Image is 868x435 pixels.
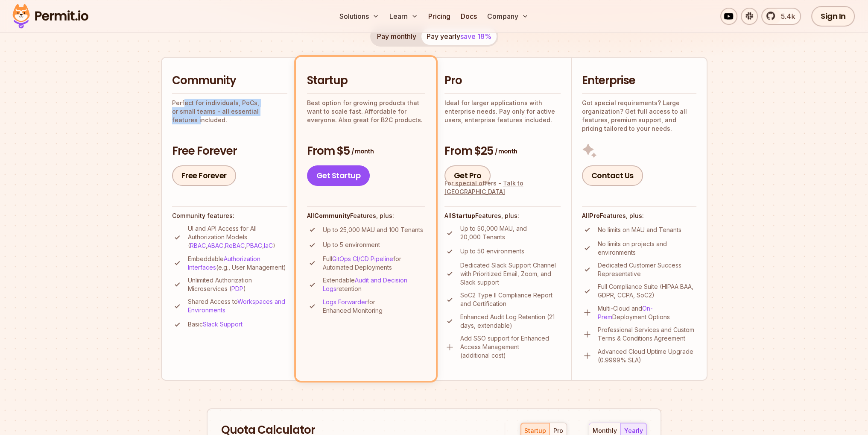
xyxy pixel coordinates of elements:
a: PDP [231,285,243,292]
p: Dedicated Customer Success Representative [598,261,696,278]
h2: Community [172,73,287,88]
p: Up to 5 environment [323,241,380,249]
a: Docs [457,8,480,25]
h3: Free Forever [172,144,287,159]
p: Up to 50,000 MAU, and 20,000 Tenants [460,224,561,241]
button: Solutions [336,8,383,25]
p: Extendable retention [323,276,425,293]
h4: All Features, plus: [444,212,561,220]
p: Up to 50 environments [460,247,524,256]
p: Got special requirements? Large organization? Get full access to all features, premium support, a... [582,99,696,133]
p: UI and API Access for All Authorization Models ( , , , , ) [188,224,287,250]
span: 5.4k [776,11,795,21]
p: No limits on MAU and Tenants [598,226,681,234]
div: monthly [593,426,617,435]
p: Multi-Cloud and Deployment Options [598,304,696,321]
a: ABAC [208,242,223,249]
div: pro [553,426,563,435]
p: Basic [188,320,243,329]
strong: Startup [452,212,475,219]
p: Advanced Cloud Uptime Upgrade (0.9999% SLA) [598,347,696,364]
h2: Enterprise [582,73,696,88]
h3: From $25 [444,144,561,159]
button: Learn [386,8,421,25]
p: Full Compliance Suite (HIPAA BAA, GDPR, CCPA, SoC2) [598,282,696,300]
a: IaC [264,242,273,249]
span: / month [495,147,517,156]
a: GitOps CI/CD Pipeline [332,255,393,262]
p: Enhanced Audit Log Retention (21 days, extendable) [460,313,561,330]
button: Pay monthly [372,28,421,45]
p: Up to 25,000 MAU and 100 Tenants [323,226,423,234]
p: Perfect for individuals, PoCs, or small teams - all essential features included. [172,99,287,124]
a: RBAC [190,242,206,249]
a: ReBAC [225,242,245,249]
a: Get Startup [307,165,370,186]
img: Permit logo [9,2,92,31]
p: SoC2 Type II Compliance Report and Certification [460,291,561,308]
a: Logs Forwarder [323,298,367,306]
p: Full for Automated Deployments [323,255,425,272]
p: Best option for growing products that want to scale fast. Affordable for everyone. Also great for... [307,99,425,124]
h4: Community features: [172,212,287,220]
a: Audit and Decision Logs [323,276,407,292]
h2: Startup [307,73,425,88]
p: Dedicated Slack Support Channel with Prioritized Email, Zoom, and Slack support [460,261,561,287]
p: No limits on projects and environments [598,240,696,257]
h2: Pro [444,73,561,88]
p: for Enhanced Monitoring [323,298,425,315]
h3: From $5 [307,144,425,159]
a: Free Forever [172,165,236,186]
p: Embeddable (e.g., User Management) [188,255,287,272]
span: / month [351,147,374,156]
a: 5.4k [761,8,801,25]
button: Company [484,8,532,25]
a: Pricing [425,8,454,25]
p: Ideal for larger applications with enterprise needs. Pay only for active users, enterprise featur... [444,99,561,124]
a: Authorization Interfaces [188,255,260,271]
strong: Pro [589,212,600,219]
a: Get Pro [444,165,491,186]
strong: Community [314,212,350,219]
a: Contact Us [582,165,643,186]
a: PBAC [246,242,262,249]
p: Unlimited Authorization Microservices ( ) [188,276,287,293]
h4: All Features, plus: [307,212,425,220]
a: Sign In [811,6,855,26]
p: Professional Services and Custom Terms & Conditions Agreement [598,326,696,343]
p: Shared Access to [188,297,287,314]
p: Add SSO support for Enhanced Access Management (additional cost) [460,334,561,360]
h4: All Features, plus: [582,212,696,220]
a: Slack Support [203,320,243,328]
a: On-Prem [598,305,653,320]
div: For special offers - [444,179,561,196]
